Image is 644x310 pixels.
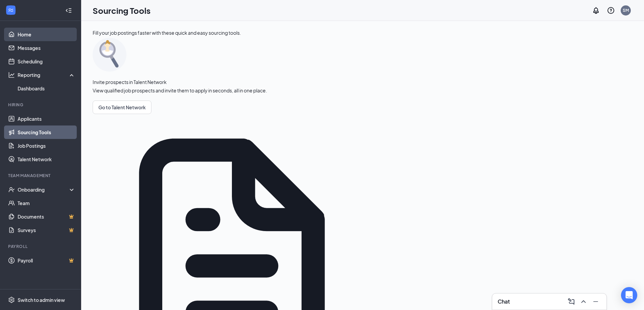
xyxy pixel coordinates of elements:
[18,112,75,125] a: Applicants
[8,173,74,178] div: Team Management
[18,82,75,95] a: Dashboards
[18,196,75,210] a: Team
[7,7,14,13] svg: WorkstreamLogo
[93,101,267,114] a: Go to Talent Network
[566,296,577,307] button: ComposeMessage
[592,6,600,15] svg: Notifications
[18,297,65,303] div: Switch to admin view
[18,254,75,267] a: PayrollCrown
[18,152,75,166] a: Talent Network
[65,7,72,14] svg: Collapse
[18,41,75,55] a: Messages
[8,72,15,78] svg: Analysis
[93,78,267,86] span: Invite prospects in Talent Network
[607,6,615,15] svg: QuestionInfo
[621,287,637,303] div: Open Intercom Messenger
[498,298,510,305] h3: Chat
[18,55,75,68] a: Scheduling
[18,72,76,78] div: Reporting
[8,244,74,249] div: Payroll
[93,87,267,94] span: View qualified job prospects and invite them to apply in seconds, all in one place.
[18,28,75,41] a: Home
[18,125,75,139] a: Sourcing Tools
[592,298,600,306] svg: Minimize
[18,210,75,223] a: DocumentsCrown
[18,186,70,193] div: Onboarding
[93,5,150,16] h1: Sourcing Tools
[93,29,241,36] div: Fill your job postings faster with these quick and easy sourcing tools.
[579,298,588,306] svg: ChevronUp
[567,298,575,306] svg: ComposeMessage
[18,139,75,152] a: Job Postings
[8,186,15,193] svg: UserCheck
[578,296,589,307] button: ChevronUp
[8,102,74,108] div: Hiring
[93,38,126,72] img: sourcing-tools
[590,296,601,307] button: Minimize
[18,223,75,237] a: SurveysCrown
[93,101,151,114] button: Go to Talent Network
[623,7,629,13] div: SM
[8,297,15,303] svg: Settings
